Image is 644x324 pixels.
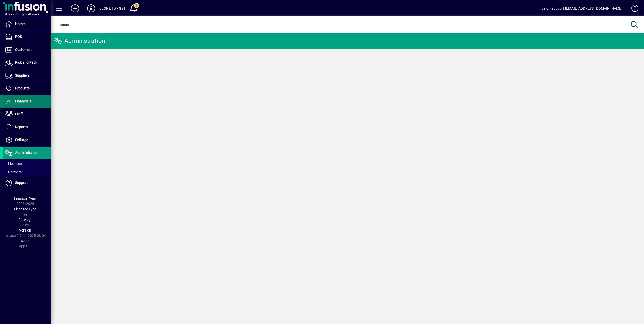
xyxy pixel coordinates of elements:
[15,99,31,103] span: Financials
[15,22,25,26] span: Home
[15,112,23,116] span: Staff
[3,69,51,82] a: Suppliers
[21,239,30,243] span: Node
[3,56,51,69] a: Pick and Pack
[83,4,99,13] button: Profile
[15,125,28,129] span: Reports
[54,37,105,45] div: Administration
[5,170,22,174] span: Partners
[14,207,36,211] span: Licensee Type
[3,134,51,146] a: Settings
[15,73,30,77] span: Suppliers
[3,31,51,43] a: POS
[18,218,32,222] span: Package
[67,4,83,13] button: Add
[19,228,31,232] span: Version
[15,86,30,90] span: Products
[3,121,51,133] a: Reports
[15,138,28,142] span: Settings
[537,4,623,12] div: Infusion Support [EMAIL_ADDRESS][DOMAIN_NAME]
[3,108,51,121] a: Staff
[99,4,125,12] div: CLONE TD - GST
[15,151,38,155] span: Administration
[3,177,51,189] a: Support
[15,48,32,52] span: Customers
[15,181,28,185] span: Support
[3,159,51,168] a: Licensees
[3,18,51,30] a: Home
[14,196,36,200] span: Financial Year
[3,82,51,95] a: Products
[15,35,22,39] span: POS
[15,60,37,64] span: Pick and Pack
[628,1,638,17] a: Knowledge Base
[3,43,51,56] a: Customers
[5,161,23,166] span: Licensees
[3,95,51,108] a: Financials
[3,168,51,176] a: Partners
